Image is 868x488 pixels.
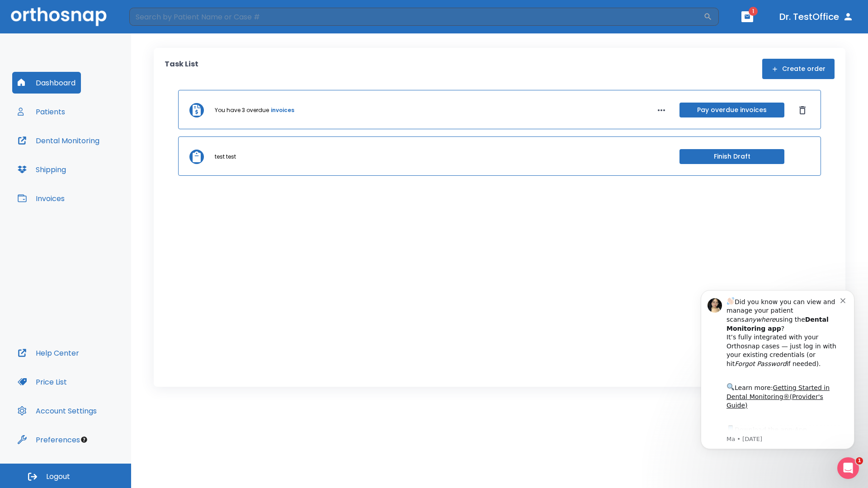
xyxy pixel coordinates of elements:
[271,106,294,114] a: invoices
[837,457,859,479] iframe: Intercom live chat
[12,400,102,422] button: Account Settings
[762,59,835,79] button: Create order
[165,59,198,79] p: Task List
[679,149,784,164] button: Finish Draft
[776,9,857,25] button: Dr. TestOffice
[749,7,758,16] span: 1
[46,472,70,482] span: Logout
[679,103,784,117] button: Pay overdue invoices
[12,101,71,122] button: Patients
[12,159,71,180] button: Shipping
[12,130,105,151] button: Dental Monitoring
[11,7,107,26] img: Orthosnap
[129,8,703,26] input: Search by Patient Name or Case #
[687,279,868,483] iframe: Intercom notifications message
[12,371,72,393] button: Price List
[215,153,236,161] p: test test
[12,429,85,450] button: Preferences
[80,436,88,444] div: Tooltip anchor
[795,103,810,117] button: Dismiss
[12,342,85,364] button: Help Center
[12,72,81,94] button: Dashboard
[856,457,863,465] span: 1
[215,106,269,114] p: You have 3 overdue
[12,188,70,209] button: Invoices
